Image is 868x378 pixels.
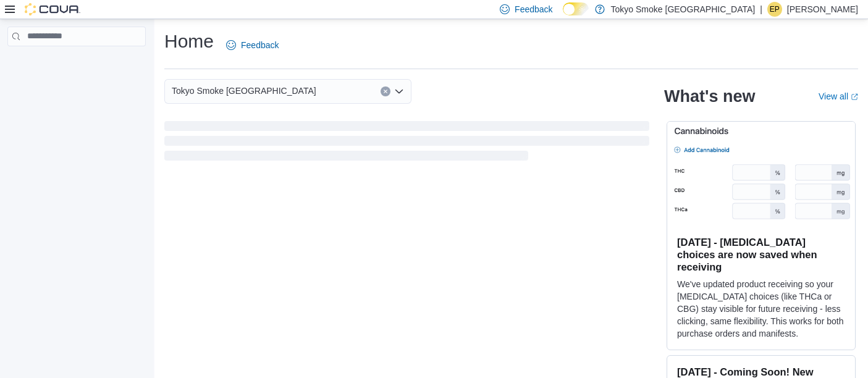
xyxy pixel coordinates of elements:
input: Dark Mode [563,2,589,15]
p: Tokyo Smoke [GEOGRAPHIC_DATA] [611,2,756,17]
span: Loading [164,124,649,163]
button: Clear input [381,86,390,96]
span: EP [770,2,780,17]
div: Ethan Provencal [767,2,782,17]
p: [PERSON_NAME] [787,2,858,17]
img: Cova [25,3,80,15]
button: Open list of options [394,86,404,96]
span: Tokyo Smoke [GEOGRAPHIC_DATA] [172,83,316,98]
p: We've updated product receiving so your [MEDICAL_DATA] choices (like THCa or CBG) stay visible fo... [677,278,845,340]
h2: What's new [664,86,755,106]
nav: Complex example [7,49,146,78]
svg: External link [851,93,858,101]
h3: [DATE] - [MEDICAL_DATA] choices are now saved when receiving [677,236,845,273]
p: | [760,2,762,17]
a: View allExternal link [819,91,858,101]
span: Feedback [515,3,552,15]
h1: Home [164,29,214,54]
span: Feedback [241,39,279,51]
a: Feedback [221,33,284,57]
